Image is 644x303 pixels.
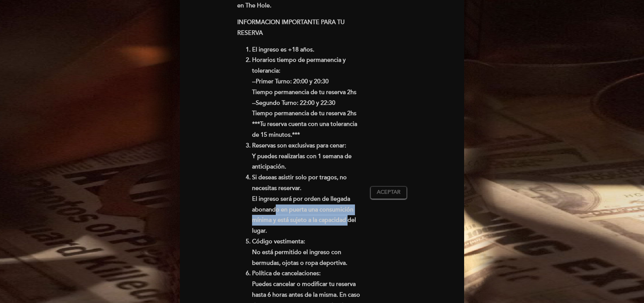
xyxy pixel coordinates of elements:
li: El ingreso es +18 años. [252,44,365,55]
li: Código vestimenta: No está permitido el ingreso con bermudas, ojotas o ropa deportiva. [252,236,365,268]
li: Horarios tiempo de permanencia y tolerancia: --Primer Turno: 20:00 y 20:30 Tiempo permanencia de ... [252,55,365,140]
strong: INFORMACION IMPORTANTE PARA TU RESERVA [237,19,345,37]
span: Aceptar [377,189,400,196]
button: Aceptar [370,186,407,199]
li: Reservas son exclusivas para cenar: Y puedes realizarlas con 1 semana de anticipación. [252,140,365,172]
li: Si deseas asistir solo por tragos, no necesitas reservar. El ingreso será por orden de llegada ab... [252,172,365,236]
